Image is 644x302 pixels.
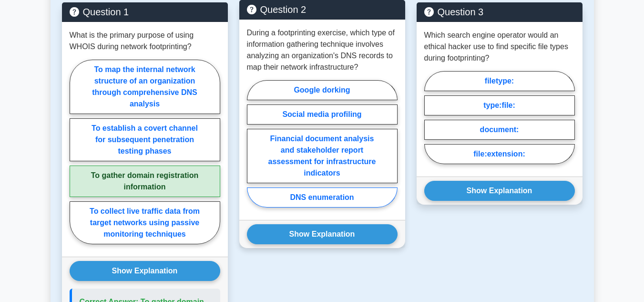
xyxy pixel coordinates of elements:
[424,95,575,115] label: type:file:
[424,6,575,18] h5: Question 3
[247,187,398,208] label: DNS enumeration
[70,261,220,281] button: Show Explanation
[247,129,398,183] label: Financial document analysis and stakeholder report assessment for infrastructure indicators
[424,144,575,164] label: file:extension:
[424,120,575,140] label: document:
[424,71,575,91] label: filetype:
[70,6,220,18] h5: Question 1
[70,118,220,161] label: To establish a covert channel for subsequent penetration testing phases
[70,201,220,244] label: To collect live traffic data from target networks using passive monitoring techniques
[70,60,220,114] label: To map the internal network structure of an organization through comprehensive DNS analysis
[424,30,575,64] p: Which search engine operator would an ethical hacker use to find specific file types during footp...
[70,30,220,52] p: What is the primary purpose of using WHOIS during network footprinting?
[247,104,398,125] label: Social media profiling
[247,224,398,244] button: Show Explanation
[247,4,398,15] h5: Question 2
[424,181,575,201] button: Show Explanation
[247,27,398,73] p: During a footprinting exercise, which type of information gathering technique involves analyzing ...
[70,166,220,197] label: To gather domain registration information
[247,80,398,100] label: Google dorking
